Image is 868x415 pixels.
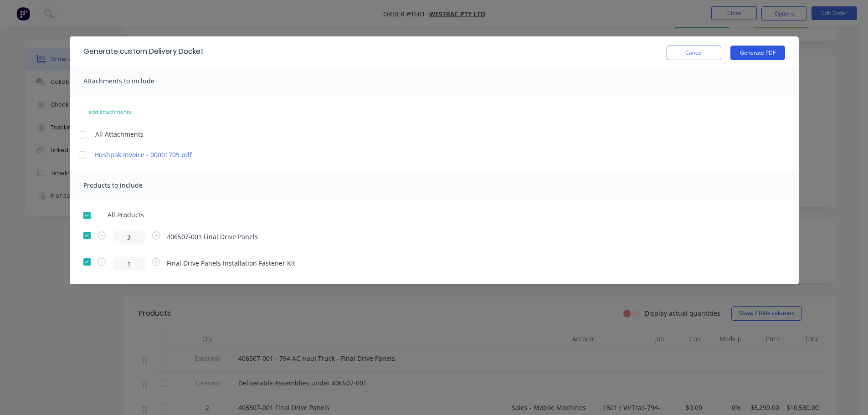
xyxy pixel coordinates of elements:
button: add attachments [79,105,141,119]
button: Cancel [667,46,721,60]
span: All Products [108,210,150,220]
span: Products to include [83,181,143,190]
button: Generate PDF [730,46,785,60]
span: All Attachments [95,129,144,139]
span: Final Drive Panels Installation Fastener Kit [167,258,295,268]
span: 406507-001 Final Drive Panels [167,232,258,241]
a: Hushpak Invoice - 00001709.pdf [94,150,254,159]
span: Attachments to include [83,77,154,85]
div: Generate custom Delivery Docket [83,46,204,57]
